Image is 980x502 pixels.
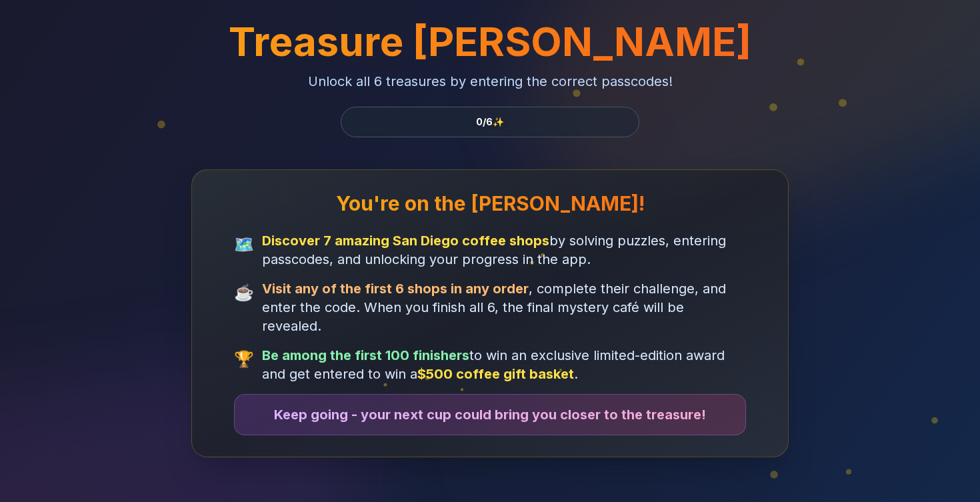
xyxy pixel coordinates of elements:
span: 🏆 [234,349,254,370]
span: 0 / 6 ✨ [476,115,504,129]
h3: You're on the [PERSON_NAME]! [213,191,767,215]
strong: Visit any of the first 6 shops in any order [262,281,529,297]
p: Unlock all 6 treasures by entering the correct passcodes! [74,72,906,91]
span: by solving puzzles, entering passcodes, and unlocking your progress in the app. [262,231,746,269]
strong: Be among the first 100 finishers [262,347,469,363]
span: ☕ [234,282,254,303]
span: 🗺️ [234,234,254,255]
h1: Treasure [PERSON_NAME] [74,21,906,61]
span: to win an exclusive limited-edition award and get entered to win a . [262,346,746,383]
p: Keep going - your next cup could bring you closer to the treasure! [245,405,735,424]
strong: $500 coffee gift basket [417,366,574,382]
strong: Discover 7 amazing San Diego coffee shops [262,233,549,249]
span: , complete their challenge, and enter the code. When you finish all 6, the final mystery café wil... [262,279,746,335]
